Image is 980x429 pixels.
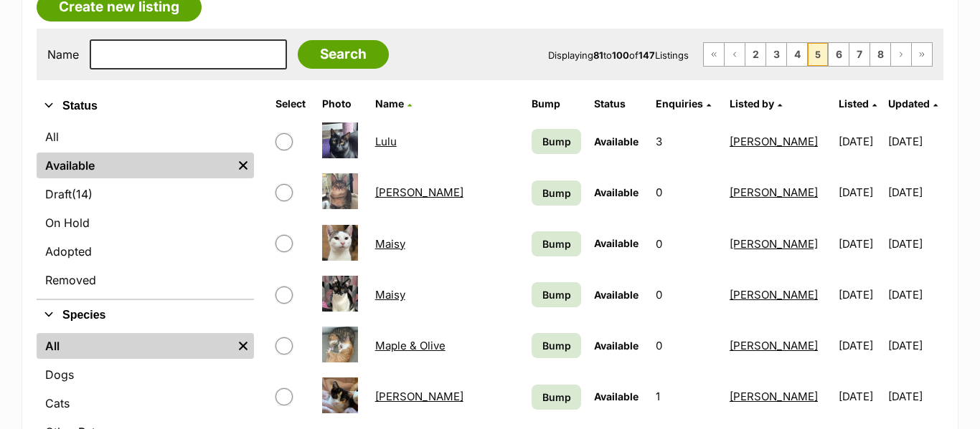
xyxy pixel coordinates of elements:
[888,321,942,370] td: [DATE]
[704,43,724,66] a: First page
[594,237,639,249] span: Available
[730,185,818,199] a: [PERSON_NAME]
[316,92,367,115] th: Photo
[730,237,818,251] a: [PERSON_NAME]
[526,92,586,115] th: Bump
[745,43,765,66] a: Page 2
[888,168,942,217] td: [DATE]
[833,321,887,370] td: [DATE]
[375,185,463,199] a: [PERSON_NAME]
[37,362,254,387] a: Dogs
[833,168,887,217] td: [DATE]
[730,288,818,302] a: [PERSON_NAME]
[298,40,389,69] input: Search
[532,385,580,410] a: Bump
[870,43,890,66] a: Page 8
[37,306,254,324] button: Species
[593,49,603,61] strong: 81
[37,121,254,299] div: Status
[37,333,232,359] a: All
[787,43,807,66] a: Page 4
[656,97,711,110] a: Enquiries
[650,270,722,319] td: 0
[703,42,933,67] nav: Pagination
[650,321,722,370] td: 0
[730,97,774,110] span: Listed by
[232,333,254,359] a: Remove filter
[72,185,93,203] span: (14)
[839,97,869,110] span: Listed
[588,92,649,115] th: Status
[37,238,254,264] a: Adopted
[888,117,942,166] td: [DATE]
[594,186,639,198] span: Available
[37,267,254,293] a: Removed
[542,287,571,302] span: Bump
[270,92,315,115] th: Select
[375,97,412,110] a: Name
[37,210,254,236] a: On Hold
[232,153,254,178] a: Remove filter
[612,49,629,61] strong: 100
[891,43,911,66] a: Next page
[532,180,580,206] a: Bump
[888,270,942,319] td: [DATE]
[532,231,580,256] a: Bump
[37,390,254,416] a: Cats
[888,97,938,110] a: Updated
[912,43,932,66] a: Last page
[594,339,639,352] span: Available
[650,372,722,421] td: 1
[888,97,930,110] span: Updated
[833,219,887,269] td: [DATE]
[532,129,580,154] a: Bump
[730,390,818,403] a: [PERSON_NAME]
[37,153,232,178] a: Available
[833,270,887,319] td: [DATE]
[375,339,446,352] a: Maple & Olive
[375,135,397,148] a: Lulu
[375,97,404,110] span: Name
[37,97,254,115] button: Status
[725,43,745,66] a: Previous page
[888,219,942,269] td: [DATE]
[542,390,571,405] span: Bump
[833,117,887,166] td: [DATE]
[730,339,818,352] a: [PERSON_NAME]
[375,237,405,251] a: Maisy
[375,390,463,403] a: [PERSON_NAME]
[594,289,639,301] span: Available
[650,168,722,217] td: 0
[839,97,877,110] a: Listed
[542,185,571,201] span: Bump
[730,97,782,110] a: Listed by
[656,97,703,110] span: translation missing: en.admin.listings.index.attributes.enquiries
[532,333,580,358] a: Bump
[730,135,818,148] a: [PERSON_NAME]
[532,282,580,307] a: Bump
[542,134,571,149] span: Bump
[766,43,786,66] a: Page 3
[808,43,828,66] span: Page 5
[542,338,571,353] span: Bump
[594,135,639,148] span: Available
[829,43,849,66] a: Page 6
[639,49,655,61] strong: 147
[37,181,254,207] a: Draft
[849,43,870,66] a: Page 7
[542,236,571,251] span: Bump
[37,124,254,150] a: All
[650,117,722,166] td: 3
[375,288,405,302] a: Maisy
[594,390,639,403] span: Available
[548,49,689,61] span: Displaying to of Listings
[650,219,722,269] td: 0
[47,48,79,61] label: Name
[833,372,887,421] td: [DATE]
[888,372,942,421] td: [DATE]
